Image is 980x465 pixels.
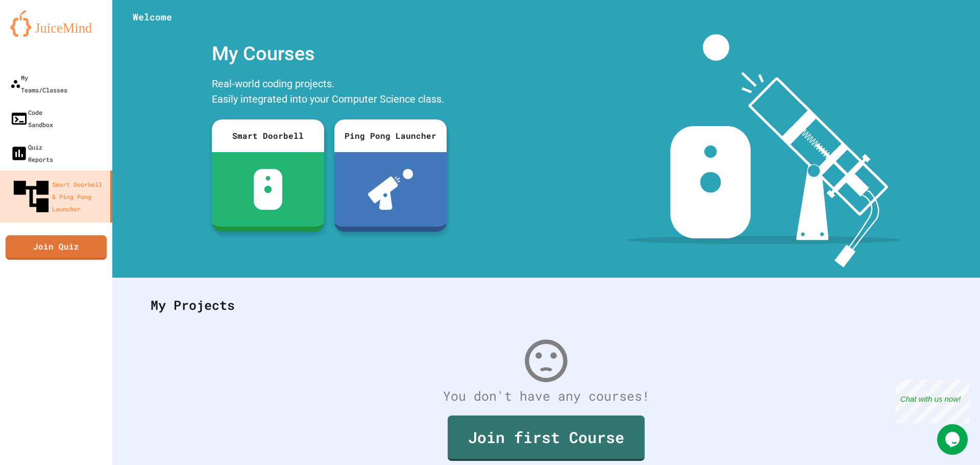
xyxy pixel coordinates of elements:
[448,415,645,461] a: Join first Course
[10,106,53,131] div: Code Sandbox
[10,141,53,165] div: Quiz Reports
[140,386,952,406] div: You don't have any courses!
[368,169,413,210] img: ppl-with-ball.png
[6,235,107,259] a: Join Quiz
[254,169,283,210] img: sdb-white.svg
[937,424,970,455] iframe: chat widget
[212,119,324,152] div: Smart Doorbell
[207,34,452,74] div: My Courses
[895,380,970,423] iframe: chat widget
[207,74,452,112] div: Real-world coding projects. Easily integrated into your Computer Science class.
[10,10,102,37] img: logo-orange.svg
[10,176,106,217] div: Smart Doorbell & Ping Pong Launcher
[626,34,900,267] img: banner-image-my-projects.png
[140,285,952,325] div: My Projects
[334,119,447,152] div: Ping Pong Launcher
[10,71,67,96] div: My Teams/Classes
